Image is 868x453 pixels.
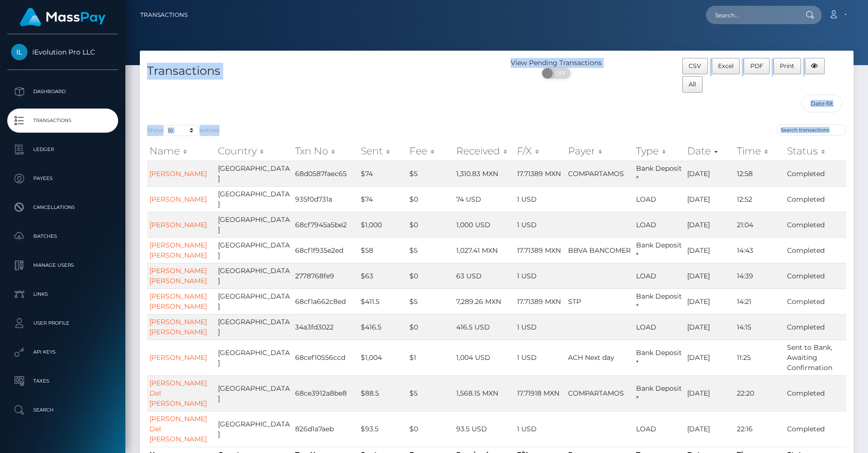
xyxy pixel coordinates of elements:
img: MassPay Logo [20,8,106,27]
a: [PERSON_NAME] [PERSON_NAME] [149,266,207,285]
p: Manage Users [11,258,114,273]
td: 12:58 [734,161,785,186]
td: [GEOGRAPHIC_DATA] [216,212,293,237]
button: Excel [712,58,740,74]
td: 14:39 [734,263,785,288]
a: [PERSON_NAME] [149,353,207,362]
td: [DATE] [685,340,734,375]
td: $88.5 [358,375,407,411]
td: Completed [785,212,846,237]
td: 68d0587faec65 [293,161,358,186]
td: LOAD [634,263,685,288]
td: Completed [785,186,846,212]
th: Status: activate to sort column ascending [785,141,846,161]
th: F/X: activate to sort column ascending [515,141,566,161]
td: 22:20 [734,375,785,411]
td: 14:43 [734,237,785,263]
td: [GEOGRAPHIC_DATA] [216,375,293,411]
td: $58 [358,237,407,263]
button: CSV [682,58,708,74]
td: 1 USD [515,186,566,212]
p: Dashboard [11,84,114,99]
td: $1,004 [358,340,407,375]
span: COMPARTAMOS [568,389,624,398]
td: 68cf1a662c8ed [293,288,358,314]
td: [DATE] [685,288,734,314]
td: 93.5 USD [454,411,515,447]
span: CSV [689,62,701,69]
a: Transactions [140,5,188,25]
td: $0 [407,212,453,237]
td: 34a3fd3022 [293,314,358,340]
th: Country: activate to sort column ascending [216,141,293,161]
th: Date: activate to sort column ascending [685,141,734,161]
td: [GEOGRAPHIC_DATA] [216,288,293,314]
td: [DATE] [685,411,734,447]
p: Links [11,287,114,302]
td: Sent to Bank, Awaiting Confirmation [785,340,846,375]
td: Bank Deposit * [634,375,685,411]
td: Bank Deposit * [634,340,685,375]
p: Search [11,403,114,417]
td: $63 [358,263,407,288]
td: 1,000 USD [454,212,515,237]
td: 17.71918 MXN [515,375,566,411]
th: Type: activate to sort column ascending [634,141,685,161]
p: Transactions [11,113,114,128]
td: Bank Deposit * [634,288,685,314]
a: Dashboard [7,80,118,104]
a: Taxes [7,369,118,393]
p: Payees [11,171,114,186]
td: 7,289.26 MXN [454,288,515,314]
td: LOAD [634,411,685,447]
td: [GEOGRAPHIC_DATA] [216,411,293,447]
td: Completed [785,237,846,263]
td: 416.5 USD [454,314,515,340]
td: 1,568.15 MXN [454,375,515,411]
a: [PERSON_NAME] [149,169,207,178]
a: Batches [7,224,118,248]
a: [PERSON_NAME] [149,220,207,229]
td: 17.71389 MXN [515,237,566,263]
span: PDF [750,62,763,69]
a: Ledger [7,137,118,162]
td: 68ce3912a8be8 [293,375,358,411]
td: 17.71389 MXN [515,288,566,314]
td: 826d1a7aeb [293,411,358,447]
span: iEvolution Pro LLC [7,48,118,56]
td: $93.5 [358,411,407,447]
td: 2778768fe9 [293,263,358,288]
a: Links [7,282,118,306]
td: 1,310.83 MXN [454,161,515,186]
td: [GEOGRAPHIC_DATA] [216,186,293,212]
td: 1 USD [515,212,566,237]
td: 68cf7945a5be2 [293,212,358,237]
td: $5 [407,161,453,186]
td: [DATE] [685,212,734,237]
td: [GEOGRAPHIC_DATA] [216,314,293,340]
th: Received: activate to sort column ascending [454,141,515,161]
input: Search... [706,6,797,24]
p: Batches [11,229,114,244]
td: 1,004 USD [454,340,515,375]
td: 1 USD [515,314,566,340]
img: iEvolution Pro LLC [11,44,27,60]
th: Payer: activate to sort column ascending [566,141,634,161]
td: LOAD [634,186,685,212]
td: [DATE] [685,375,734,411]
a: Manage Users [7,253,118,277]
th: Txn No: activate to sort column ascending [293,141,358,161]
td: 14:15 [734,314,785,340]
td: $5 [407,288,453,314]
td: $0 [407,186,453,212]
td: Completed [785,375,846,411]
span: ACH Next day [568,353,614,362]
td: Completed [785,263,846,288]
span: BBVA BANCOMER [568,246,631,255]
td: [GEOGRAPHIC_DATA] [216,263,293,288]
td: $416.5 [358,314,407,340]
td: [GEOGRAPHIC_DATA] [216,161,293,186]
td: 1 USD [515,263,566,288]
p: Ledger [11,142,114,157]
td: $5 [407,375,453,411]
